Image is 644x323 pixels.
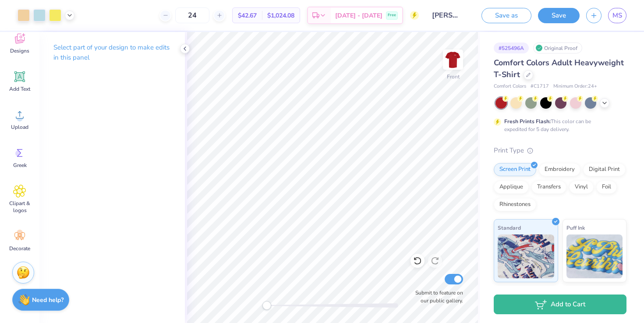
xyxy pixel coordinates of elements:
[175,7,209,23] input: – –
[9,245,30,252] span: Decorate
[539,163,580,176] div: Embroidery
[498,223,521,232] span: Standard
[566,223,585,232] span: Puff Ink
[262,301,271,310] div: Accessibility label
[9,85,30,92] span: Add Text
[533,43,582,53] div: Original Proof
[494,198,536,211] div: Rhinestones
[531,181,566,194] div: Transfers
[494,181,529,194] div: Applique
[494,163,536,176] div: Screen Print
[410,289,463,305] label: Submit to feature on our public gallery.
[32,296,64,304] strong: Need help?
[569,181,594,194] div: Vinyl
[531,83,549,90] span: # C1717
[494,83,526,90] span: Comfort Colors
[10,47,29,54] span: Designs
[335,11,382,20] span: [DATE] - [DATE]
[504,117,612,133] div: This color can be expedited for 5 day delivery.
[553,83,597,90] span: Minimum Order: 24 +
[494,57,624,80] span: Comfort Colors Adult Heavyweight T-Shirt
[11,124,28,131] span: Upload
[5,200,34,214] span: Clipart & logos
[388,12,396,18] span: Free
[13,162,27,169] span: Greek
[447,73,460,81] div: Front
[566,234,623,278] img: Puff Ink
[504,118,551,125] strong: Fresh Prints Flash:
[494,43,529,53] div: # 525496A
[596,181,617,194] div: Foil
[583,163,626,176] div: Digital Print
[494,146,626,156] div: Print Type
[494,295,626,314] button: Add to Cart
[267,11,294,20] span: $1,024.08
[238,11,257,20] span: $42.67
[53,43,171,63] p: Select part of your design to make edits in this panel
[612,11,622,21] span: MS
[538,8,580,23] button: Save
[481,8,531,23] button: Save as
[608,8,626,23] a: MS
[498,234,554,278] img: Standard
[425,7,468,24] input: Untitled Design
[444,51,462,68] img: Front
